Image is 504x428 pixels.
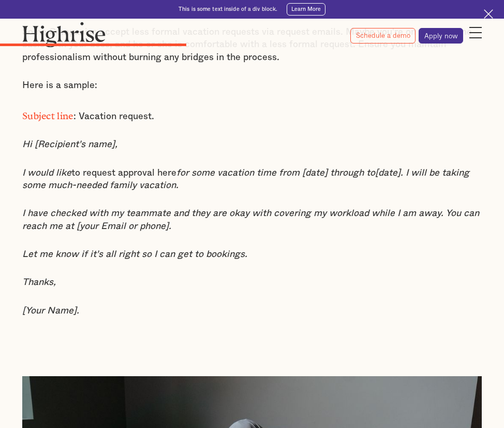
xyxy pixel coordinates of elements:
[22,250,247,259] em: Let me know if it's all right so I can get to bookings.
[22,107,482,123] p: : Vacation request.
[287,3,325,16] a: Learn More
[22,140,117,149] em: Hi [Recipient's name],
[350,28,416,44] a: Schedule a demo
[179,6,277,13] div: This is some text inside of a div block.
[22,209,479,231] em: I have checked with my teammate and they are okay with covering my workload while I am away. You ...
[484,9,493,19] img: Cross icon
[22,168,71,178] em: I would like
[22,333,482,345] p: ‍
[22,79,482,92] p: Here is a sample:
[22,278,56,287] em: Thanks,
[419,28,463,44] a: Apply now
[22,110,73,117] strong: Subject line
[22,168,469,190] em: for some vacation time from [date] through to[date]. I will be taking some much-needed family vac...
[22,306,79,316] em: [Your Name].
[22,22,106,47] img: Highrise logo
[22,167,482,192] p: to request approval here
